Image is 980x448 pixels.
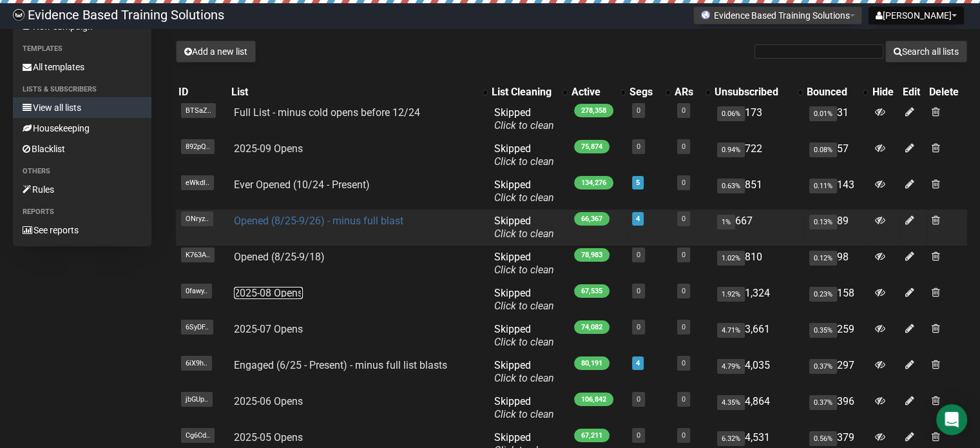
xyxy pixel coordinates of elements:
[682,106,686,115] a: 0
[574,356,610,370] span: 80,191
[637,142,640,151] a: 0
[936,404,967,435] div: Open Intercom Messenger
[809,323,837,338] span: 0.35%
[176,41,256,63] button: Add a new list
[712,282,804,318] td: 1,324
[627,83,672,101] th: Segs: No sort applied, activate to apply an ascending sort
[712,137,804,173] td: 722
[712,246,804,282] td: 810
[637,106,640,115] a: 0
[234,251,325,263] a: Opened (8/25-9/18)
[574,284,610,298] span: 67,535
[494,287,554,312] span: Skipped
[494,215,554,240] span: Skipped
[809,287,837,302] span: 0.23%
[494,142,554,168] span: Skipped
[181,248,215,262] span: K763A..
[494,119,554,131] a: Click to clean
[804,318,869,354] td: 259
[181,211,213,226] span: ONryz..
[682,431,686,440] a: 0
[494,395,554,420] span: Skipped
[574,320,610,334] span: 74,082
[13,118,151,139] a: Housekeeping
[234,215,403,227] a: Opened (8/25-9/26) - minus full blast
[869,83,900,101] th: Hide: No sort applied, sorting is disabled
[574,176,613,190] span: 134,276
[494,191,554,204] a: Click to clean
[672,83,712,101] th: ARs: No sort applied, activate to apply an ascending sort
[693,6,862,24] button: Evidence Based Training Solutions
[234,287,303,299] a: 2025-08 Opens
[804,282,869,318] td: 158
[804,246,869,282] td: 98
[809,359,837,374] span: 0.37%
[494,106,554,131] span: Skipped
[572,86,614,99] div: Active
[804,390,869,426] td: 396
[717,431,745,446] span: 6.32%
[682,215,686,223] a: 0
[929,86,965,99] div: Delete
[885,41,967,63] button: Search all lists
[809,431,837,446] span: 0.56%
[637,251,640,259] a: 0
[903,86,924,99] div: Edit
[682,359,686,367] a: 0
[682,395,686,404] a: 0
[717,323,745,338] span: 4.71%
[494,323,554,348] span: Skipped
[574,248,610,262] span: 78,983
[574,104,613,117] span: 278,358
[13,97,151,118] a: View all lists
[234,323,303,335] a: 2025-07 Opens
[717,359,745,374] span: 4.79%
[637,431,640,440] a: 0
[494,155,554,168] a: Click to clean
[629,86,659,99] div: Segs
[682,287,686,295] a: 0
[809,215,837,229] span: 0.13%
[717,287,745,302] span: 1.92%
[494,264,554,276] a: Click to clean
[712,390,804,426] td: 4,864
[869,6,964,24] button: [PERSON_NAME]
[176,83,229,101] th: ID: No sort applied, sorting is disabled
[234,106,420,119] a: Full List - minus cold opens before 12/24
[494,359,554,384] span: Skipped
[804,354,869,390] td: 297
[13,179,151,200] a: Rules
[494,336,554,348] a: Click to clean
[809,142,837,157] span: 0.08%
[804,137,869,173] td: 57
[807,86,856,99] div: Bounced
[181,320,213,335] span: 6SyDF..
[900,83,927,101] th: Edit: No sort applied, sorting is disabled
[494,228,554,240] a: Click to clean
[715,86,791,99] div: Unsubscribed
[13,41,151,57] li: Templates
[181,139,215,154] span: 892pQ..
[717,106,745,121] span: 0.06%
[636,359,640,367] a: 4
[804,83,869,101] th: Bounced: No sort applied, activate to apply an ascending sort
[717,395,745,410] span: 4.35%
[675,86,699,99] div: ARs
[712,209,804,246] td: 667
[712,354,804,390] td: 4,035
[717,251,745,266] span: 1.02%
[489,83,569,101] th: List Cleaning: No sort applied, activate to apply an ascending sort
[234,359,447,371] a: Engaged (6/25 - Present) - minus full list blasts
[804,209,869,246] td: 89
[13,57,151,77] a: All templates
[181,392,213,407] span: jbGUp..
[809,179,837,193] span: 0.11%
[682,179,686,187] a: 0
[13,204,151,220] li: Reports
[717,179,745,193] span: 0.63%
[569,83,627,101] th: Active: No sort applied, activate to apply an ascending sort
[181,103,216,118] span: BTSaZ..
[700,10,711,20] img: favicons
[712,318,804,354] td: 3,661
[717,215,735,229] span: 1%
